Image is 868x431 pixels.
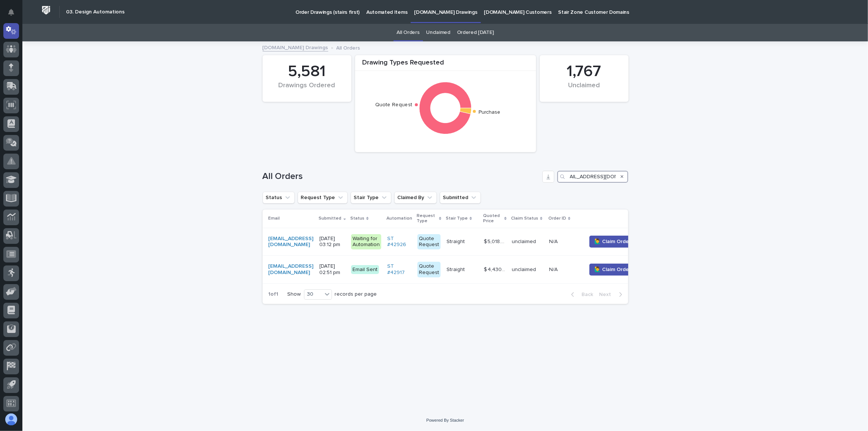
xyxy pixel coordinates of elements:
[269,236,314,248] a: [EMAIL_ADDRESS][DOMAIN_NAME]
[263,192,295,204] button: Status
[599,292,616,297] span: Next
[320,263,345,276] p: [DATE] 02:51 pm
[350,214,364,223] p: Status
[446,265,466,273] p: Straight
[511,214,538,223] p: Claim Status
[457,24,494,41] a: Ordered [DATE]
[440,192,481,204] button: Submitted
[596,291,628,298] button: Next
[351,192,391,204] button: Stair Type
[552,82,616,97] div: Unclaimed
[263,43,328,51] a: [DOMAIN_NAME] Drawings
[263,228,648,256] tr: [EMAIL_ADDRESS][DOMAIN_NAME] [DATE] 03:12 pmWaiting for AutomationST #42926 Quote RequestStraight...
[426,24,450,41] a: Unclaimed
[386,214,412,223] p: Automation
[66,9,125,15] h2: 03. Design Automations
[417,234,441,250] div: Quote Request
[549,237,559,245] p: N/A
[483,212,502,226] p: Quoted Price
[39,3,53,17] img: Workspace Logo
[589,236,636,248] button: 🙋‍♂️ Claim Order
[565,291,596,298] button: Back
[275,62,339,81] div: 5,581
[263,171,539,182] h1: All Orders
[3,4,19,20] button: Notifications
[397,24,420,41] a: All Orders
[446,237,466,245] p: Straight
[549,265,559,273] p: N/A
[288,291,301,298] p: Show
[548,214,566,223] p: Order ID
[298,192,348,204] button: Request Type
[479,110,501,115] text: Purchase
[269,263,314,276] a: [EMAIL_ADDRESS][DOMAIN_NAME]
[375,102,412,107] text: Quote Request
[512,267,543,273] p: unclaimed
[263,285,285,303] p: 1 of 1
[594,266,631,273] span: 🙋‍♂️ Claim Order
[594,238,631,245] span: 🙋‍♂️ Claim Order
[3,412,19,427] button: users-avatar
[275,82,339,97] div: Drawings Ordered
[304,290,322,298] div: 30
[394,192,437,204] button: Claimed By
[269,214,280,223] p: Email
[335,291,377,298] p: records per page
[336,43,360,51] p: All Orders
[557,171,628,183] input: Search
[589,264,636,276] button: 🙋‍♂️ Claim Order
[263,256,648,284] tr: [EMAIL_ADDRESS][DOMAIN_NAME] [DATE] 02:51 pmEmail SentST #42917 Quote RequestStraightStraight $ 4...
[387,236,411,248] a: ST #42926
[552,62,616,81] div: 1,767
[484,265,507,273] p: $ 4,430.00
[417,212,437,226] p: Request Type
[320,236,345,248] p: [DATE] 03:12 pm
[351,265,379,274] div: Email Sent
[577,292,593,297] span: Back
[446,214,468,223] p: Stair Type
[351,234,381,250] div: Waiting for Automation
[9,9,19,21] div: Notifications
[426,418,464,422] a: Powered By Stacker
[319,214,342,223] p: Submitted
[355,59,536,71] div: Drawing Types Requested
[417,262,441,277] div: Quote Request
[512,239,543,245] p: unclaimed
[387,263,411,276] a: ST #42917
[484,237,507,245] p: $ 5,018.00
